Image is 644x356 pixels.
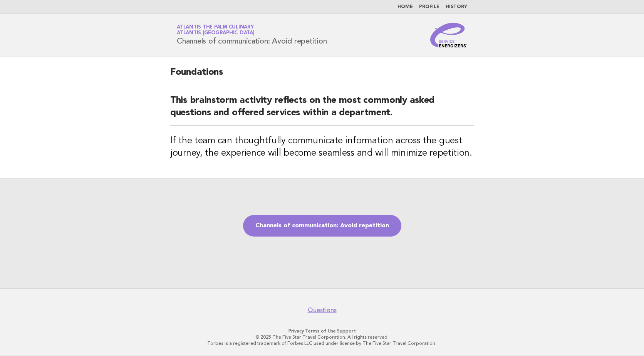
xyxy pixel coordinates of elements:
[177,31,255,36] span: Atlantis [GEOGRAPHIC_DATA]
[337,328,356,334] a: Support
[170,135,474,160] h3: If the team can thoughtfully communicate information across the guest journey, the experience wil...
[170,66,474,85] h2: Foundations
[288,328,304,334] a: Privacy
[243,215,401,237] a: Channels of communication: Avoid repetition
[170,94,474,126] h2: This brainstorm activity reflects on the most commonly asked questions and offered services withi...
[86,328,558,334] p: · ·
[177,25,327,45] h1: Channels of communication: Avoid repetition
[446,5,467,9] a: History
[86,334,558,340] p: © 2025 The Five Star Travel Corporation. All rights reserved.
[305,328,336,334] a: Terms of Use
[86,340,558,346] p: Forbes is a registered trademark of Forbes LLC used under license by The Five Star Travel Corpora...
[419,5,439,9] a: Profile
[397,5,413,9] a: Home
[177,25,255,35] a: Atlantis The Palm CulinaryAtlantis [GEOGRAPHIC_DATA]
[308,306,337,314] a: Questions
[430,23,467,47] img: Service Energizers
